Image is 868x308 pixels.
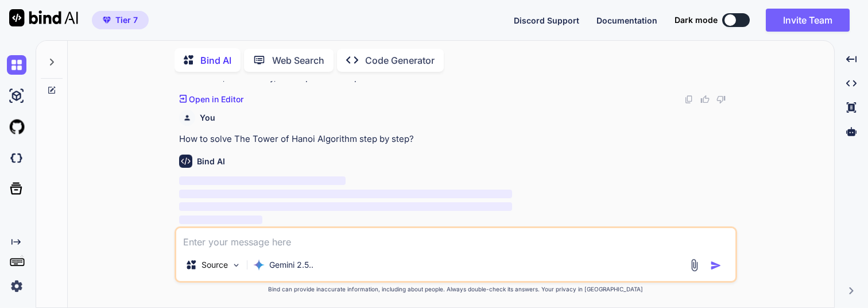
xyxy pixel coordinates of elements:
span: Documentation [596,16,657,25]
img: Gemini 2.5 Pro [253,259,265,271]
img: premium [103,17,111,24]
img: chat [7,55,26,75]
img: Pick Models [231,260,241,270]
span: Dark mode [675,14,718,26]
button: Invite Team [766,9,850,32]
img: dislike [716,95,726,104]
button: Discord Support [514,14,579,26]
p: Source [201,259,228,271]
button: premiumTier 7 [92,11,149,29]
span: ‌ [179,190,513,198]
span: ‌ [179,215,262,224]
h6: You [200,112,215,124]
p: Bind can provide inaccurate information, including about people. Always double-check its answers.... [175,285,737,294]
img: copy [684,95,693,104]
img: ai-studio [7,86,26,106]
span: ‌ [179,202,513,211]
p: Open in Editor [189,94,243,105]
h6: Bind AI [197,156,225,167]
p: Bind AI [200,53,231,67]
p: How to solve The Tower of Hanoi Algorithm step by step? [179,133,735,146]
img: Bind AI [9,9,78,26]
img: attachment [688,259,701,272]
img: darkCloudIdeIcon [7,148,26,168]
button: Documentation [596,14,657,26]
span: Discord Support [514,16,579,25]
p: Code Generator [365,53,435,67]
span: Tier 7 [115,14,138,26]
img: like [700,95,710,104]
img: settings [7,276,26,296]
span: ‌ [179,176,346,185]
p: Gemini 2.5.. [269,259,313,271]
img: githubLight [7,117,26,137]
p: Web Search [272,53,324,67]
img: icon [710,260,722,271]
